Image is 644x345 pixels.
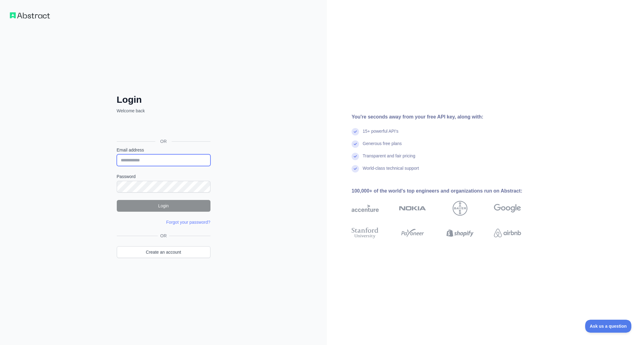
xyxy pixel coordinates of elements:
[352,201,379,216] img: accenture
[352,140,359,148] img: check mark
[363,128,398,140] div: 15+ powerful API's
[363,153,415,165] div: Transparent and fair pricing
[352,128,359,135] img: check mark
[352,226,379,240] img: stanford university
[352,187,541,195] div: 100,000+ of the world's top engineers and organizations run on Abstract:
[117,94,210,105] h2: Login
[399,201,426,216] img: nokia
[117,108,210,114] p: Welcome back
[117,246,210,258] a: Create an account
[117,147,210,153] label: Email address
[158,233,169,239] span: OR
[363,165,419,177] div: World-class technical support
[10,12,50,19] img: Workflow
[114,121,212,134] iframe: Knop Inloggen met Google
[494,226,521,240] img: airbnb
[363,140,402,153] div: Generous free plans
[352,165,359,172] img: check mark
[352,113,541,121] div: You're seconds away from your free API key, along with:
[399,226,426,240] img: payoneer
[352,153,359,160] img: check mark
[117,173,210,180] label: Password
[494,201,521,216] img: google
[446,226,474,240] img: shopify
[155,138,172,144] span: OR
[117,200,210,212] button: Login
[453,201,467,216] img: bayer
[166,220,210,225] a: Forgot your password?
[585,320,632,333] iframe: Toggle Customer Support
